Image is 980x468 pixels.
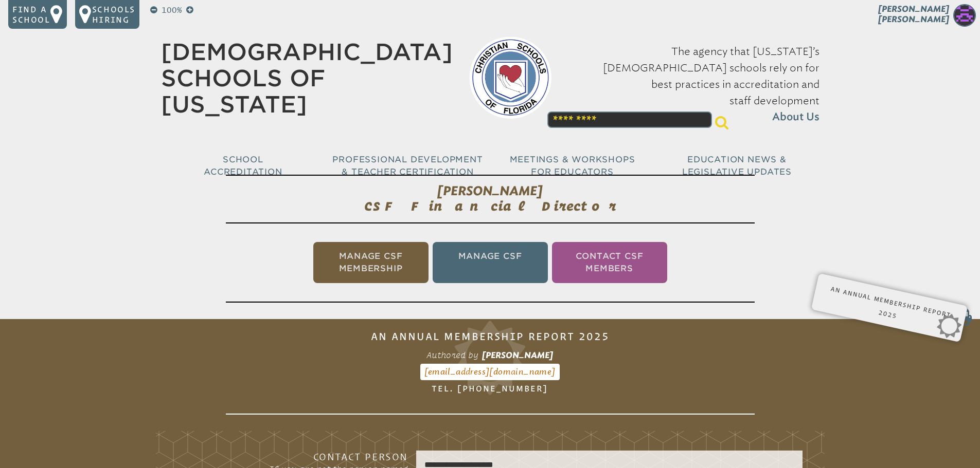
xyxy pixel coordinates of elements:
[953,4,976,27] img: 6342cd2da6c3e5fc1ee5fe735d95a459
[682,155,792,177] span: Education News & Legislative Updates
[433,242,548,283] li: Manage CSF
[469,36,551,119] img: csf-logo-web-colors.png
[243,451,408,463] h3: Contact Person
[364,199,616,213] span: CSF Financial Director
[772,109,819,125] span: About Us
[92,4,135,25] p: Schools Hiring
[878,4,949,24] span: [PERSON_NAME] [PERSON_NAME]
[313,242,429,283] li: Manage CSF Membership
[204,155,282,177] span: School Accreditation
[161,39,453,118] a: [DEMOGRAPHIC_DATA] Schools of [US_STATE]
[159,4,184,16] p: 100%
[568,43,819,125] p: The agency that [US_STATE]’s [DEMOGRAPHIC_DATA] schools rely on for best practices in accreditati...
[552,242,667,283] li: Contact CSF Members
[332,155,483,177] span: Professional Development & Teacher Certification
[510,155,635,177] span: Meetings & Workshops for Educators
[226,323,755,415] h1: An Annual Membership Report 2025
[12,4,50,25] p: Find a school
